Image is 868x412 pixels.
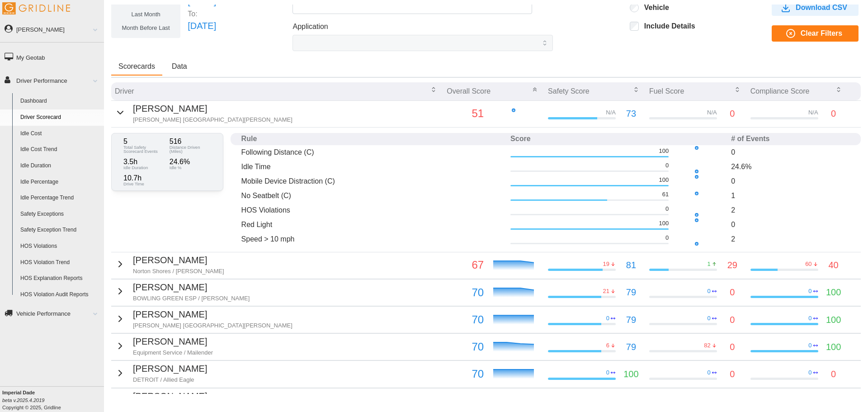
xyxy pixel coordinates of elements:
[548,86,590,96] p: Safety Score
[2,390,35,395] b: Imperial Dade
[730,340,735,354] p: 0
[826,313,841,327] p: 100
[606,314,609,322] p: 0
[115,280,250,303] button: [PERSON_NAME]BOWLING GREEN ESP / [PERSON_NAME]
[123,158,165,166] p: 3.5 h
[626,107,636,121] p: 73
[241,190,503,201] p: No Seatbelt (C)
[708,287,711,295] p: 0
[708,314,711,322] p: 0
[241,176,503,186] p: Mobile Device Distraction (C)
[133,116,292,124] p: [PERSON_NAME] [GEOGRAPHIC_DATA][PERSON_NAME]
[133,349,213,357] p: Equipment Service / Mailender
[707,109,717,117] p: N/A
[801,26,842,41] span: Clear Filters
[170,138,211,145] p: 516
[665,205,669,213] p: 0
[731,205,850,215] p: 2
[828,258,838,272] p: 40
[123,145,165,154] p: Total Safety Scorecard Events
[131,11,160,18] span: Last Month
[16,287,104,303] a: HOS Violation Audit Reports
[238,133,507,145] th: Rule
[808,109,818,117] p: N/A
[2,2,70,14] img: Gridline
[133,376,207,384] p: DETROIT / Allied Eagle
[170,158,211,166] p: 24.6 %
[808,341,811,350] p: 0
[649,86,684,96] p: Fuel Score
[133,280,250,294] p: [PERSON_NAME]
[831,107,836,121] p: 0
[447,393,484,410] p: 70
[115,102,292,124] button: [PERSON_NAME][PERSON_NAME] [GEOGRAPHIC_DATA][PERSON_NAME]
[133,362,207,376] p: [PERSON_NAME]
[133,253,224,267] p: [PERSON_NAME]
[606,341,609,350] p: 6
[241,234,503,244] p: Speed > 10 mph
[731,176,850,186] p: 0
[16,142,104,158] a: Idle Cost Trend
[133,102,292,116] p: [PERSON_NAME]
[603,287,609,295] p: 21
[123,166,165,170] p: Idle Duration
[730,107,735,121] p: 0
[662,190,669,199] p: 61
[16,158,104,174] a: Idle Duration
[241,147,503,157] p: Following Distance (C)
[172,63,187,70] span: Data
[447,284,484,301] p: 70
[115,389,207,412] button: [PERSON_NAME]Cincinnati / Mailender
[133,335,213,349] p: [PERSON_NAME]
[115,86,134,96] p: Driver
[2,389,104,411] div: Copyright © 2025, Gridline
[241,219,503,230] p: Red Light
[16,93,104,109] a: Dashboard
[16,270,104,287] a: HOS Explanation Reports
[808,369,811,377] p: 0
[133,294,250,303] p: BOWLING GREEN ESP / [PERSON_NAME]
[292,21,328,33] label: Application
[730,367,735,381] p: 0
[133,389,207,403] p: [PERSON_NAME]
[665,234,669,242] p: 0
[170,166,211,170] p: Idle %
[16,190,104,206] a: Idle Percentage Trend
[447,338,484,355] p: 70
[115,362,207,384] button: [PERSON_NAME]DETROIT / Allied Eagle
[708,260,711,268] p: 1
[16,126,104,142] a: Idle Cost
[659,219,669,227] p: 100
[16,206,104,223] a: Safety Exceptions
[123,182,165,186] p: Drive Time
[123,138,165,145] p: 5
[606,109,616,117] p: N/A
[16,222,104,238] a: Safety Exception Trend
[170,145,211,154] p: Distance Driven (Miles)
[639,22,695,31] label: Include Details
[727,133,854,145] th: # of Events
[750,86,810,96] p: Compliance Score
[826,285,841,299] p: 100
[16,255,104,271] a: HOS Violation Trend
[731,190,850,201] p: 1
[730,285,735,299] p: 0
[133,267,224,275] p: Norton Shores / [PERSON_NAME]
[133,308,292,322] p: [PERSON_NAME]
[731,147,850,157] p: 0
[659,176,669,184] p: 100
[639,3,669,12] label: Vehicle
[115,253,224,275] button: [PERSON_NAME]Norton Shores / [PERSON_NAME]
[115,335,213,357] button: [PERSON_NAME]Equipment Service / Mailender
[808,287,811,295] p: 0
[704,341,710,350] p: 82
[16,109,104,126] a: Driver Scorecard
[2,398,44,403] i: beta v.2025.4.2019
[122,24,170,31] span: Month Before Last
[731,234,850,244] p: 2
[730,313,735,327] p: 0
[447,256,484,274] p: 67
[115,308,292,330] button: [PERSON_NAME][PERSON_NAME] [GEOGRAPHIC_DATA][PERSON_NAME]
[626,340,636,354] p: 79
[727,258,737,272] p: 29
